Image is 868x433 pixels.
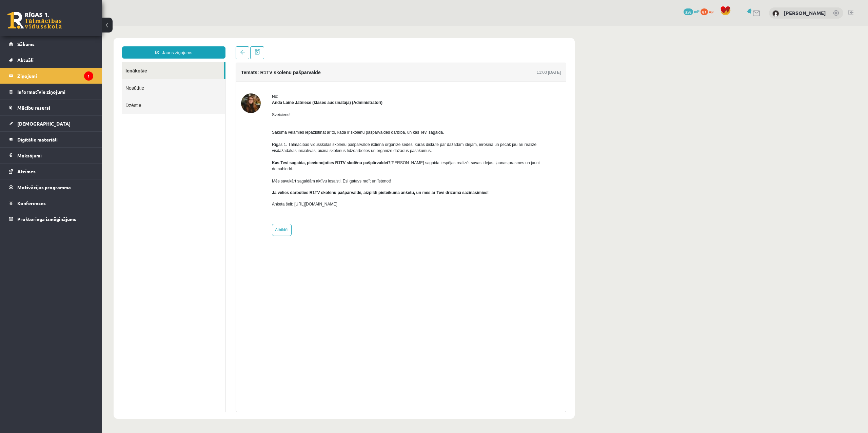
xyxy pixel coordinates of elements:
legend: Informatīvie ziņojumi [17,84,93,100]
a: Nosūtītie [20,53,123,70]
strong: Kas Tevi sagaida, pievienojoties R1TV skolēnu pašpārvaldei? [170,134,289,139]
span: Mācību resursi [17,105,50,111]
a: Sākums [9,36,93,52]
a: Maksājumi [9,148,93,163]
p: Anketa šeit: [URL][DOMAIN_NAME] [170,175,459,181]
a: Ziņojumi1 [9,68,93,84]
span: Konferences [17,200,46,206]
a: Atbildēt [170,198,190,210]
span: 258 [684,8,693,15]
span: 87 [701,8,708,15]
div: No: [170,67,459,73]
span: Aktuāli [17,57,34,63]
p: Sākumā vēlamies iepazīstināt ar to, kāda ir skolēnu pašpārvaldes darbība, un kas Tevi sagaida. Rī... [170,97,459,158]
a: [PERSON_NAME] [784,9,826,16]
a: Dzēstie [20,70,123,88]
strong: Anda Laine Jātniece (klases audzinātāja) (Administratori) [170,74,281,79]
span: Digitālie materiāli [17,136,58,143]
span: Sākums [17,41,35,47]
a: Motivācijas programma [9,179,93,195]
a: [DEMOGRAPHIC_DATA] [9,116,93,131]
span: xp [709,8,713,14]
img: Kristaps Korotkevičs [772,10,779,17]
a: Rīgas 1. Tālmācības vidusskola [7,12,62,29]
a: Aktuāli [9,52,93,68]
a: Informatīvie ziņojumi [9,84,93,100]
a: Mācību resursi [9,100,93,115]
h4: Temats: R1TV skolēnu pašpārvalde [139,44,219,49]
a: Atzīmes [9,164,93,179]
span: Atzīmes [17,168,36,174]
a: 258 mP [684,8,699,14]
a: Ienākošie [20,36,122,53]
a: Proktoringa izmēģinājums [9,211,93,227]
p: Sveiciens! [170,86,459,92]
span: Proktoringa izmēģinājums [17,216,76,222]
a: Digitālie materiāli [9,132,93,147]
b: Ja vēlies darboties R1TV skolēnu pašpārvaldē, aizpildi pieteikuma anketu, un mēs ar Tevi drīzumā ... [170,164,387,169]
a: Konferences [9,195,93,211]
div: 11:00 [DATE] [435,43,459,49]
i: 1 [84,71,93,81]
img: Anda Laine Jātniece (klases audzinātāja) [139,67,159,87]
span: [DEMOGRAPHIC_DATA] [17,121,71,127]
legend: Ziņojumi [17,68,93,84]
legend: Maksājumi [17,148,93,163]
span: mP [694,8,699,14]
a: 87 xp [701,8,717,14]
span: Motivācijas programma [17,184,71,190]
a: Jauns ziņojums [20,20,124,33]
